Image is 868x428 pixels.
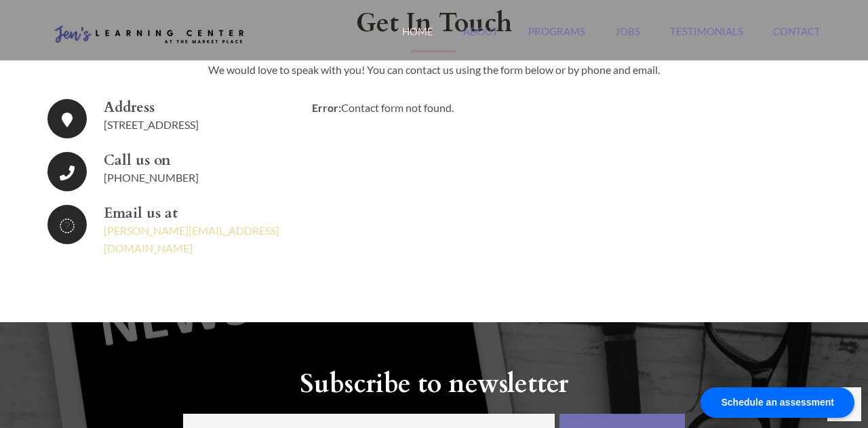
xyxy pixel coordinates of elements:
[47,15,251,56] img: Jen's Learning Center Logo Transparent
[615,25,640,54] a: Jobs
[47,370,821,398] span: Subscribe to newsletter
[528,25,585,54] a: Programs
[104,171,199,184] a: [PHONE_NUMBER]
[463,25,498,54] a: About
[312,99,821,117] p: Contact form not found.
[104,224,279,254] a: [PERSON_NAME][EMAIL_ADDRESS][DOMAIN_NAME]
[104,99,292,116] strong: Address
[670,25,743,54] a: Testimonials
[104,205,292,222] strong: Email us at
[104,152,292,169] strong: Call us on
[701,387,854,418] div: Schedule an assessment
[104,118,199,131] span: [STREET_ADDRESS]
[312,101,341,114] strong: Error:
[402,25,433,54] a: Home
[179,61,689,79] p: We would love to speak with you! You can contact us using the form below or by phone and email.
[773,25,821,54] a: Contact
